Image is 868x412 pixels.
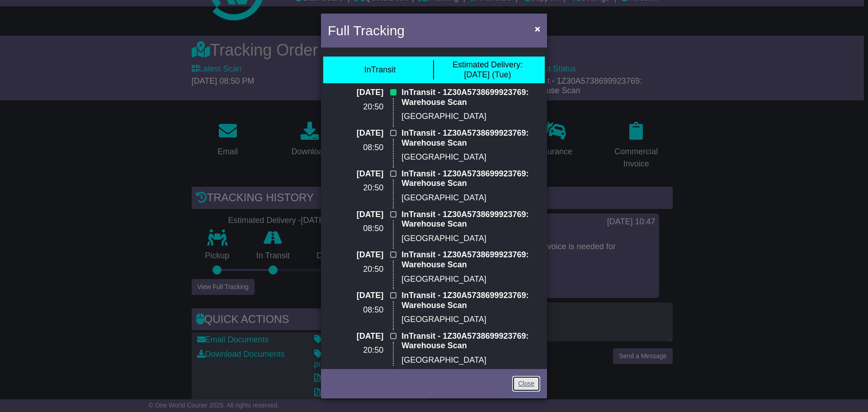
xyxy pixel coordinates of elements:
p: 08:50 [328,224,383,234]
p: [DATE] [328,291,383,301]
p: 20:50 [328,183,383,193]
p: [GEOGRAPHIC_DATA] [401,152,540,162]
p: InTransit - 1Z30A5738699923769: Warehouse Scan [401,331,540,351]
p: InTransit - 1Z30A5738699923769: Warehouse Scan [401,291,540,310]
span: Estimated Delivery: [453,60,523,69]
p: [GEOGRAPHIC_DATA] [401,193,540,203]
p: InTransit - 1Z30A5738699923769: Warehouse Scan [401,169,540,189]
p: 20:50 [328,346,383,355]
p: [DATE] [328,128,383,138]
p: [GEOGRAPHIC_DATA] [401,112,540,122]
p: [DATE] [328,250,383,260]
p: [GEOGRAPHIC_DATA] [401,355,540,365]
div: InTransit [364,65,396,75]
p: [DATE] [328,331,383,341]
button: Close [530,19,545,38]
p: 08:50 [328,143,383,153]
p: [GEOGRAPHIC_DATA] [401,315,540,325]
a: Close [512,376,540,392]
p: InTransit - 1Z30A5738699923769: Warehouse Scan [401,88,540,107]
p: 20:50 [328,265,383,275]
p: InTransit - 1Z30A5738699923769: Warehouse Scan [401,210,540,229]
span: × [535,24,540,34]
div: [DATE] (Tue) [453,60,523,80]
p: InTransit - 1Z30A5738699923769: Warehouse Scan [401,128,540,148]
p: InTransit - 1Z30A5738699923769: Warehouse Scan [401,250,540,270]
p: [GEOGRAPHIC_DATA] [401,234,540,244]
p: 20:50 [328,102,383,112]
p: [GEOGRAPHIC_DATA] [401,275,540,284]
h4: Full Tracking [328,20,405,41]
p: [DATE] [328,210,383,220]
p: 08:50 [328,305,383,315]
p: [DATE] [328,169,383,179]
p: [DATE] [328,88,383,98]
